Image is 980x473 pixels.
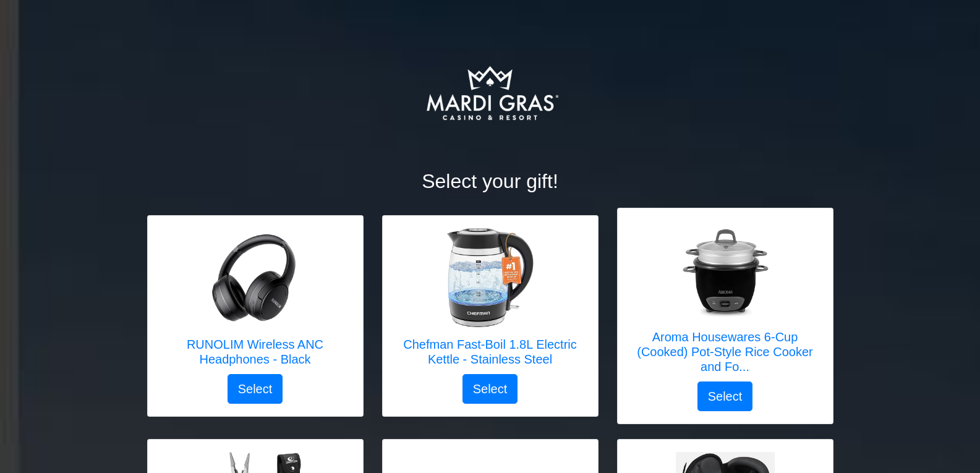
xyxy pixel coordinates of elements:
a: RUNOLIM Wireless ANC Headphones - Black RUNOLIM Wireless ANC Headphones - Black [160,228,351,374]
button: Select [697,381,753,411]
a: Chefman Fast-Boil 1.8L Electric Kettle - Stainless Steel Chefman Fast-Boil 1.8L Electric Kettle -... [395,228,586,374]
h5: RUNOLIM Wireless ANC Headphones - Black [160,337,351,367]
img: Aroma Housewares 6-Cup (Cooked) Pot-Style Rice Cooker and Food Steamer, Black ARC-743-1NGB [676,221,775,320]
a: Aroma Housewares 6-Cup (Cooked) Pot-Style Rice Cooker and Food Steamer, Black ARC-743-1NGB Aroma ... [630,221,820,381]
button: Select [462,374,518,404]
button: Select [228,374,283,404]
h2: Select your gift! [147,169,833,193]
img: Logo [380,31,600,155]
h5: Aroma Housewares 6-Cup (Cooked) Pot-Style Rice Cooker and Fo... [630,330,820,374]
h5: Chefman Fast-Boil 1.8L Electric Kettle - Stainless Steel [395,337,586,367]
img: RUNOLIM Wireless ANC Headphones - Black [206,228,305,327]
img: Chefman Fast-Boil 1.8L Electric Kettle - Stainless Steel [441,228,540,327]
